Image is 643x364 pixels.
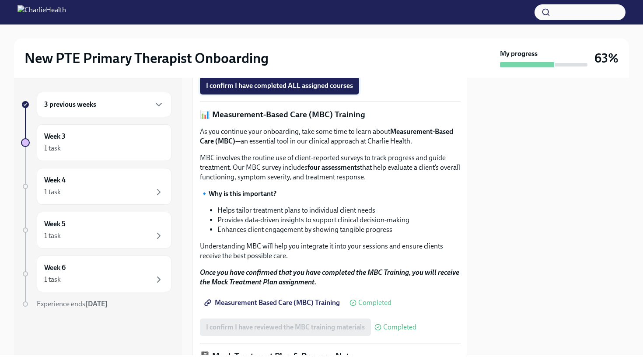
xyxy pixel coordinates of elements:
span: Experience ends [37,300,108,308]
span: Measurement Based Care (MBC) Training [206,298,340,307]
h2: New PTE Primary Therapist Onboarding [24,49,269,67]
li: Provides data-driven insights to support clinical decision-making [217,215,461,225]
div: 1 task [44,231,61,241]
h3: 63% [594,50,619,66]
p: 📓 Mock Treatment Plan & Progress Note [200,350,461,362]
p: As you continue your onboarding, take some time to learn about —an essential tool in our clinical... [200,127,461,146]
strong: My progress [500,49,538,59]
span: Completed [358,299,391,306]
h6: Week 4 [44,175,66,185]
div: 3 previous weeks [37,92,171,117]
strong: Once you have confirmed that you have completed the MBC Training, you will receive the Mock Treat... [200,268,459,286]
h6: Week 3 [44,132,66,141]
button: I confirm I have completed ALL assigned courses [200,77,359,94]
div: 1 task [44,187,61,197]
img: CharlieHealth [17,5,66,19]
h6: 3 previous weeks [44,100,96,109]
h6: Week 5 [44,219,66,229]
p: 📊 Measurement-Based Care (MBC) Training [200,109,461,120]
strong: Why is this important? [209,189,276,198]
p: Understanding MBC will help you integrate it into your sessions and ensure clients receive the be... [200,241,461,261]
li: Helps tailor treatment plans to individual client needs [217,206,461,215]
h6: Week 6 [44,263,66,273]
a: Week 61 task [21,255,171,292]
a: Week 51 task [21,212,171,248]
a: Week 41 task [21,168,171,205]
p: 🔹 [200,189,461,199]
strong: four assessments [308,163,360,171]
div: 1 task [44,275,61,284]
li: Enhances client engagement by showing tangible progress [217,225,461,234]
div: 1 task [44,143,61,153]
a: Measurement Based Care (MBC) Training [200,294,346,311]
strong: [DATE] [85,300,108,308]
span: Completed [383,324,416,331]
p: MBC involves the routine use of client-reported surveys to track progress and guide treatment. Ou... [200,153,461,182]
a: Week 31 task [21,124,171,161]
span: I confirm I have completed ALL assigned courses [206,81,353,90]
